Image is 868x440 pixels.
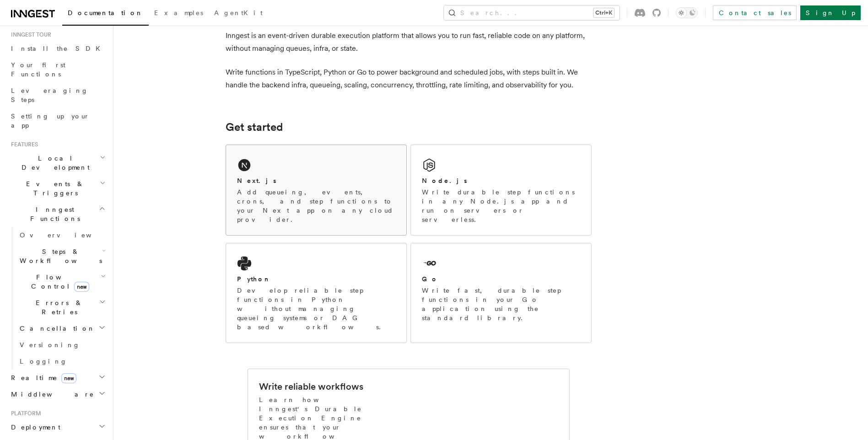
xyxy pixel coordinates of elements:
[20,231,114,239] span: Overview
[68,9,143,16] span: Documentation
[410,145,592,236] a: Node.jsWrite durable step functions in any Node.js app and run on servers or serverless.
[11,45,106,52] span: Install the SDK
[16,324,95,333] span: Cancellation
[259,380,363,393] h2: Write reliable workflows
[7,419,108,435] button: Deployment
[237,188,395,224] p: Add queueing, events, crons, and step functions to your Next app on any cloud provider.
[7,370,108,386] button: Realtimenew
[16,295,108,320] button: Errors & Retries
[226,145,407,236] a: Next.jsAdd queueing, events, crons, and step functions to your Next app on any cloud provider.
[214,9,263,16] span: AgentKit
[7,386,108,402] button: Middleware
[11,113,90,129] span: Setting up your app
[7,150,108,176] button: Local Development
[16,243,108,269] button: Steps & Workflows
[16,247,102,265] span: Steps & Workflows
[226,121,283,134] a: Get started
[410,243,592,343] a: GoWrite fast, durable step functions in your Go application using the standard library.
[226,29,592,55] p: Inngest is an event-driven durable execution platform that allows you to run fast, reliable code ...
[16,273,101,291] span: Flow Control
[11,61,65,78] span: Your first Functions
[7,176,108,201] button: Events & Triggers
[62,3,149,26] a: Documentation
[7,227,108,370] div: Inngest Functions
[16,337,108,353] a: Versioning
[149,3,209,25] a: Examples
[7,108,108,134] a: Setting up your app
[7,373,76,382] span: Realtime
[11,87,88,103] span: Leveraging Steps
[7,40,108,57] a: Install the SDK
[74,282,89,292] span: new
[7,179,100,198] span: Events & Triggers
[422,274,438,284] h2: Go
[20,358,67,365] span: Logging
[422,286,580,322] p: Write fast, durable step functions in your Go application using the standard library.
[209,3,268,25] a: AgentKit
[237,176,276,185] h2: Next.js
[676,7,698,18] button: Toggle dark mode
[713,5,797,20] a: Contact sales
[237,274,271,284] h2: Python
[61,373,76,383] span: new
[593,8,614,17] kbd: Ctrl+K
[7,390,94,399] span: Middleware
[7,201,108,227] button: Inngest Functions
[226,243,407,343] a: PythonDevelop reliable step functions in Python without managing queueing systems or DAG based wo...
[7,57,108,82] a: Your first Functions
[16,227,108,243] a: Overview
[16,353,108,370] a: Logging
[7,410,41,417] span: Platform
[7,82,108,108] a: Leveraging Steps
[226,66,592,91] p: Write functions in TypeScript, Python or Go to power background and scheduled jobs, with steps bu...
[154,9,203,16] span: Examples
[7,154,100,172] span: Local Development
[7,423,60,432] span: Deployment
[422,176,467,185] h2: Node.js
[16,298,99,317] span: Errors & Retries
[7,141,38,148] span: Features
[7,205,99,223] span: Inngest Functions
[800,5,861,20] a: Sign Up
[422,188,580,224] p: Write durable step functions in any Node.js app and run on servers or serverless.
[237,286,395,332] p: Develop reliable step functions in Python without managing queueing systems or DAG based workflows.
[16,269,108,295] button: Flow Controlnew
[16,320,108,337] button: Cancellation
[20,341,80,349] span: Versioning
[444,5,620,20] button: Search...Ctrl+K
[7,31,51,38] span: Inngest tour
